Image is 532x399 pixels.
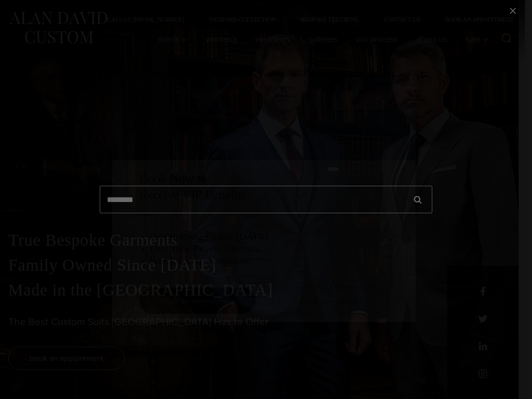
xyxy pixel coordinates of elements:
[149,255,389,267] h3: Free Lifetime Alterations
[410,71,421,82] button: Close
[149,243,389,255] h3: First Time Buyers Discount
[139,288,256,314] a: book an appointment
[272,288,389,314] a: visual consultation
[139,170,389,202] h2: Book Now & Receive VIP Benefits
[149,231,389,243] h3: Family Owned Since [DATE]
